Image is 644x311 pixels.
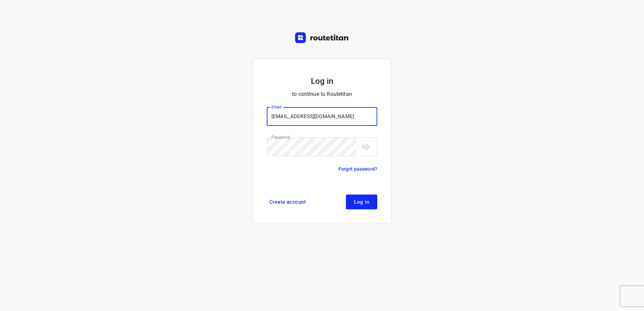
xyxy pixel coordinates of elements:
[346,195,377,209] button: Log in
[295,32,349,43] img: Routetitan
[359,140,373,153] button: toggle password visibility
[267,90,377,99] p: to continue to Routetitan
[267,75,377,87] h5: Log in
[339,165,377,173] a: Forgot password?
[354,199,369,205] span: Log in
[269,199,306,205] span: Create account
[295,32,349,45] a: Routetitan
[267,195,309,209] a: Create account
